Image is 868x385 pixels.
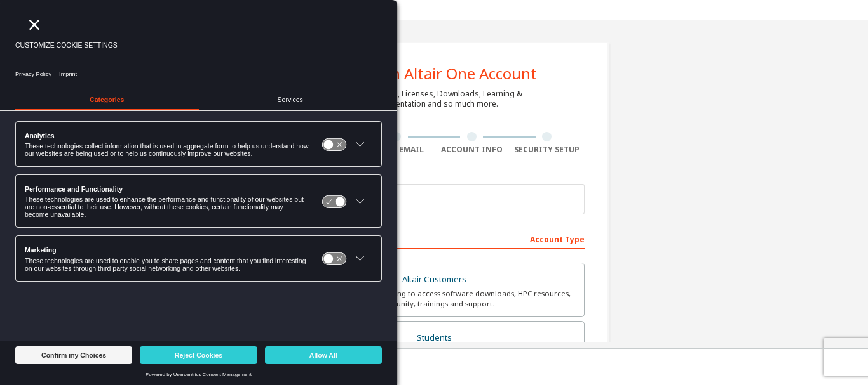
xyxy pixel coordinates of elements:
div: Account Type [283,228,585,249]
div: Students [292,329,576,347]
div: For Free Trials, Licenses, Downloads, Learning & Documentation and so much more. [346,89,522,109]
div: Account Info [434,145,510,155]
div: Security Setup [510,145,585,155]
div: Altair Customers [292,271,576,289]
div: For existing customers looking to access software downloads, HPC resources, community, trainings ... [292,289,576,309]
div: Create an Altair One Account [332,66,537,81]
